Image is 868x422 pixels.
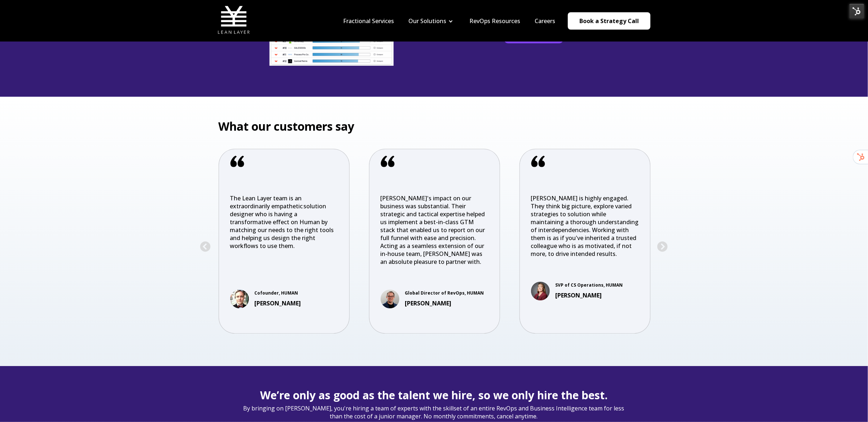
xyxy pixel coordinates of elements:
[381,290,399,308] img: 1541733726277
[469,17,520,25] a: RevOps Resources
[218,4,250,36] img: Lean Layer Logo
[230,194,338,250] p: The Lean Layer team is an extraordinarily empathetic solution designer who is having a transforma...
[556,291,623,299] h3: [PERSON_NAME]
[230,290,249,308] img: 1516271741256-1
[209,118,659,135] h3: What our customers say
[657,241,668,253] button: Next
[336,17,562,25] div: Navigation Menu
[200,241,211,253] button: Previous
[381,194,485,266] span: [PERSON_NAME]'s impact on our business was substantial. Their strategic and tactical expertise he...
[849,4,864,19] img: HubSpot Tools Menu Toggle
[405,290,484,296] p: Global Director of RevOps, HUMAN
[243,404,624,421] span: By bringing on [PERSON_NAME], you're hiring a team of experts with the skillset of an entire RevO...
[556,282,623,288] p: SVP of CS Operations, HUMAN
[255,290,301,296] p: Cofounder, HUMAN
[260,388,608,403] span: We’re only as good as the talent we hire, so we only hire the best.
[531,282,550,300] img: 1642177567477
[408,17,446,25] a: Our Solutions
[568,12,650,30] a: Book a Strategy Call
[535,17,555,25] a: Careers
[531,194,639,258] span: [PERSON_NAME] is highly engaged. They think big picture, explore varied strategies to solution wh...
[405,299,484,307] h3: [PERSON_NAME]
[255,299,301,307] h3: [PERSON_NAME]
[343,17,394,25] a: Fractional Services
